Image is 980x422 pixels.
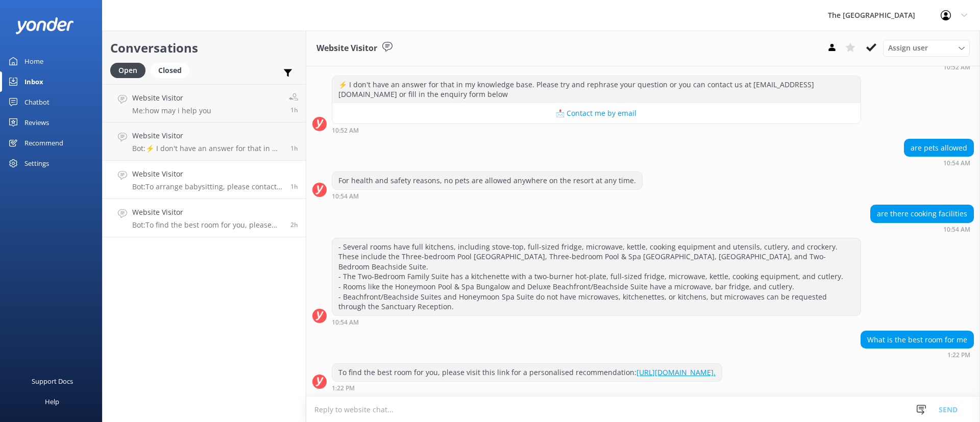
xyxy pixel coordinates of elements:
[947,352,970,358] strong: 1:22 PM
[15,17,74,34] img: yonder-white-logo.png
[861,331,973,349] div: What is the best room for me
[883,40,970,56] div: Assign User
[132,106,211,115] p: Me: how may i help you
[32,371,73,391] div: Support Docs
[332,385,355,391] strong: 1:22 PM
[943,227,970,233] strong: 10:54 AM
[332,318,861,326] div: Aug 25 2025 10:54am (UTC -10:00) Pacific/Honolulu
[132,207,283,218] h4: Website Visitor
[904,139,973,157] div: are pets allowed
[870,226,974,233] div: Aug 25 2025 10:54am (UTC -10:00) Pacific/Honolulu
[24,153,49,173] div: Settings
[103,199,306,237] a: Website VisitorBot:To find the best room for you, please visit this link for a personalised recom...
[943,160,970,166] strong: 10:54 AM
[45,391,59,412] div: Help
[103,122,306,161] a: Website VisitorBot:⚡ I don't have an answer for that in my knowledge base. Please try and rephras...
[103,161,306,199] a: Website VisitorBot:To arrange babysitting, please contact The Rarotongan’s Reception by dialing 0...
[24,92,50,112] div: Chatbot
[332,128,359,134] strong: 10:52 AM
[132,220,283,230] p: Bot: To find the best room for you, please visit this link for a personalised recommendation: [UR...
[943,64,970,70] strong: 10:52 AM
[332,384,722,391] div: Aug 25 2025 01:22pm (UTC -10:00) Pacific/Honolulu
[316,42,377,55] h3: Website Visitor
[24,133,63,153] div: Recommend
[290,220,298,229] span: Aug 25 2025 01:22pm (UTC -10:00) Pacific/Honolulu
[103,84,306,122] a: Website VisitorMe:how may i help you1h
[290,106,298,114] span: Aug 25 2025 02:15pm (UTC -10:00) Pacific/Honolulu
[151,63,189,78] div: Closed
[151,64,194,76] a: Closed
[132,182,283,191] p: Bot: To arrange babysitting, please contact The Rarotongan’s Reception by dialing 0 or pressing t...
[332,193,359,200] strong: 10:54 AM
[332,238,861,315] div: - Several rooms have full kitchens, including stove-top, full-sized fridge, microwave, kettle, co...
[332,192,643,200] div: Aug 25 2025 10:54am (UTC -10:00) Pacific/Honolulu
[24,71,43,92] div: Inbox
[290,144,298,153] span: Aug 25 2025 02:11pm (UTC -10:00) Pacific/Honolulu
[110,64,151,76] a: Open
[888,42,928,54] span: Assign user
[332,103,861,123] button: 📩 Contact me by email
[290,182,298,191] span: Aug 25 2025 02:02pm (UTC -10:00) Pacific/Honolulu
[903,63,974,70] div: Aug 25 2025 10:52am (UTC -10:00) Pacific/Honolulu
[904,159,974,166] div: Aug 25 2025 10:54am (UTC -10:00) Pacific/Honolulu
[132,92,211,104] h4: Website Visitor
[132,168,283,180] h4: Website Visitor
[332,76,861,103] div: ⚡ I don't have an answer for that in my knowledge base. Please try and rephrase your question or ...
[871,205,973,222] div: are there cooking facilities
[110,38,298,58] h2: Conversations
[24,112,49,133] div: Reviews
[861,351,974,358] div: Aug 25 2025 01:22pm (UTC -10:00) Pacific/Honolulu
[332,319,359,326] strong: 10:54 AM
[332,127,861,134] div: Aug 25 2025 10:52am (UTC -10:00) Pacific/Honolulu
[332,364,722,381] div: To find the best room for you, please visit this link for a personalised recommendation:
[636,367,716,377] a: [URL][DOMAIN_NAME].
[132,144,283,153] p: Bot: ⚡ I don't have an answer for that in my knowledge base. Please try and rephrase your questio...
[110,63,145,78] div: Open
[332,172,642,189] div: For health and safety reasons, no pets are allowed anywhere on the resort at any time.
[24,51,43,71] div: Home
[132,130,283,141] h4: Website Visitor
